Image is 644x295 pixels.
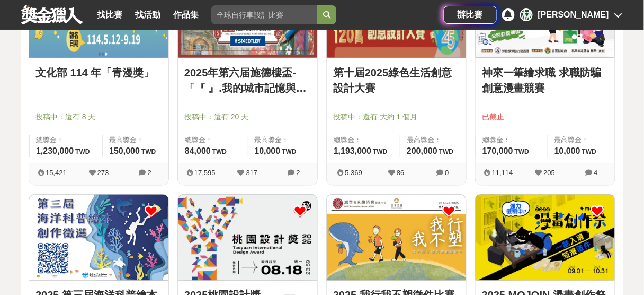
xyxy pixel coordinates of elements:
[29,195,168,281] a: Cover Image
[185,147,211,156] span: 84,000
[29,195,168,281] img: Cover Image
[178,195,317,281] a: Cover Image
[407,135,460,146] span: 最高獎金：
[444,6,497,24] a: 辦比賽
[333,65,460,97] a: 第十屆2025綠色生活創意設計大賽
[46,169,67,177] span: 15,421
[35,112,162,123] span: 投稿中：還有 8 天
[211,5,317,24] input: 全球自行車設計比賽
[194,169,216,177] span: 17,595
[582,149,596,156] span: TWD
[515,149,529,156] span: TWD
[109,147,140,156] span: 150,000
[333,112,460,123] span: 投稿中：還有 大約 1 個月
[520,8,533,21] div: 林
[131,7,165,22] a: 找活動
[476,195,615,281] img: Cover Image
[334,147,371,156] span: 1,193,000
[554,135,609,146] span: 最高獎金：
[544,169,556,177] span: 205
[36,147,74,156] span: 1,230,000
[538,8,609,21] div: [PERSON_NAME]
[97,169,109,177] span: 273
[397,169,404,177] span: 86
[141,149,156,156] span: TWD
[255,135,311,146] span: 最高獎金：
[439,149,453,156] span: TWD
[178,195,317,281] img: Cover Image
[297,169,300,177] span: 2
[594,169,598,177] span: 4
[185,135,241,146] span: 總獎金：
[334,135,393,146] span: 總獎金：
[482,135,541,146] span: 總獎金：
[373,149,387,156] span: TWD
[109,135,162,146] span: 最高獎金：
[482,65,609,97] a: 神來一筆繪求職 求職防騙創意漫畫競賽
[327,195,466,281] a: Cover Image
[327,195,466,281] img: Cover Image
[184,112,311,123] span: 投稿中：還有 20 天
[554,147,580,156] span: 10,000
[93,7,127,22] a: 找比賽
[492,169,513,177] span: 11,114
[407,147,437,156] span: 200,000
[246,169,258,177] span: 317
[35,65,162,81] a: 文化部 114 年「青漫獎」
[282,149,296,156] span: TWD
[476,195,615,281] a: Cover Image
[169,7,203,22] a: 作品集
[36,135,96,146] span: 總獎金：
[212,149,227,156] span: TWD
[255,147,281,156] span: 10,000
[482,112,609,123] span: 已截止
[445,169,449,177] span: 0
[75,149,90,156] span: TWD
[184,65,311,97] a: 2025年第六届施德樓盃-「『 』.我的城市記憶與鄉愁」繪畫比賽
[148,169,151,177] span: 2
[482,147,513,156] span: 170,000
[345,169,363,177] span: 5,369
